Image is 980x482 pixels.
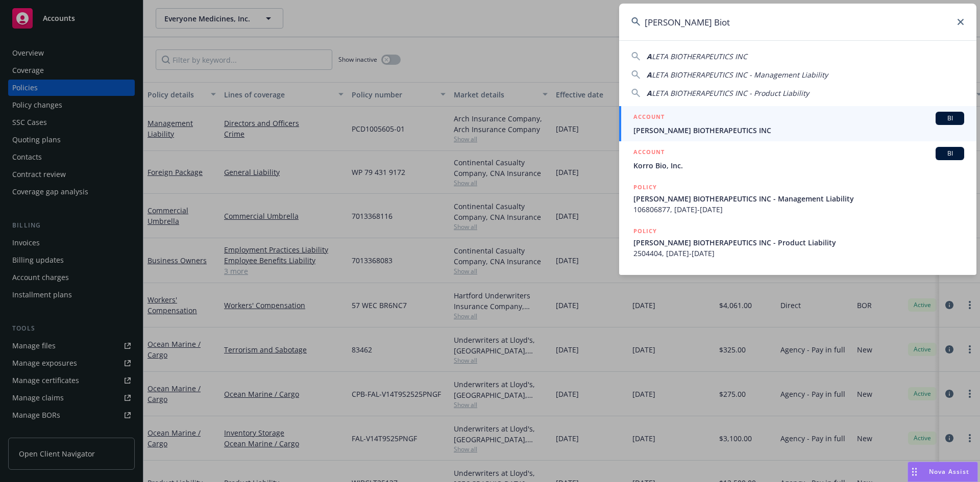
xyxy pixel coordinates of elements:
[929,467,969,476] span: Nova Assist
[908,462,921,481] div: Drag to move
[633,125,964,136] span: [PERSON_NAME] BIOTHERAPEUTICS INC
[652,70,828,80] span: LETA BIOTHERAPEUTICS INC - Management Liability
[633,237,964,248] span: [PERSON_NAME] BIOTHERAPEUTICS INC - Product Liability
[633,226,657,236] h5: POLICY
[633,248,964,259] span: 2504404, [DATE]-[DATE]
[908,462,978,482] button: Nova Assist
[647,52,652,61] span: A
[647,88,652,98] span: A
[633,160,964,171] span: Korro Bio, Inc.
[652,88,809,98] span: LETA BIOTHERAPEUTICS INC - Product Liability
[940,149,960,158] span: BI
[633,204,964,215] span: 106806877, [DATE]-[DATE]
[633,193,964,204] span: [PERSON_NAME] BIOTHERAPEUTICS INC - Management Liability
[619,176,976,220] a: POLICY[PERSON_NAME] BIOTHERAPEUTICS INC - Management Liability106806877, [DATE]-[DATE]
[619,220,976,264] a: POLICY[PERSON_NAME] BIOTHERAPEUTICS INC - Product Liability2504404, [DATE]-[DATE]
[940,114,960,123] span: BI
[647,70,652,80] span: A
[633,147,665,159] h5: ACCOUNT
[633,112,665,124] h5: ACCOUNT
[633,182,657,192] h5: POLICY
[619,141,976,176] a: ACCOUNTBIKorro Bio, Inc.
[619,106,976,141] a: ACCOUNTBI[PERSON_NAME] BIOTHERAPEUTICS INC
[619,4,976,40] input: Search...
[652,52,747,61] span: LETA BIOTHERAPEUTICS INC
